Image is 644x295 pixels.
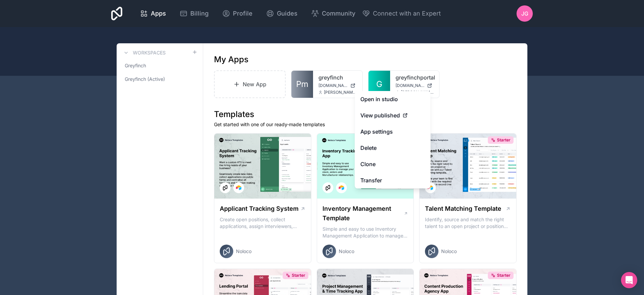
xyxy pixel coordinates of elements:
a: View published [355,107,431,123]
p: Get started with one of our ready-made templates [214,121,517,128]
p: Simple and easy to use Inventory Management Application to manage your stock, orders and Manufact... [323,226,408,239]
a: [DOMAIN_NAME] [318,83,357,88]
h1: Templates [214,109,517,120]
h3: Workspaces [133,49,166,56]
span: [PERSON_NAME][EMAIL_ADDRESS][PERSON_NAME][DOMAIN_NAME] [324,90,357,95]
a: Open in studio [355,91,431,107]
span: Guides [277,9,297,18]
span: [DOMAIN_NAME] [318,83,348,88]
a: greyfinchportal [396,73,434,82]
span: Starter [497,273,510,278]
a: App settings [355,123,431,140]
span: [PERSON_NAME][EMAIL_ADDRESS][PERSON_NAME][DOMAIN_NAME] [401,90,434,95]
span: Greyfinch (Active) [125,76,165,83]
h1: Applicant Tracking System [220,204,299,213]
a: Community [306,6,361,21]
a: G [368,71,390,98]
h1: My Apps [214,54,248,65]
span: Profile [233,9,253,18]
span: Connect with an Expert [373,9,441,18]
button: Connect with an Expert [362,9,441,18]
img: Airtable Logo [339,185,344,190]
span: JG [521,9,528,18]
span: Apps [151,9,166,18]
p: Create open positions, collect applications, assign interviewers, centralise candidate feedback a... [220,216,306,230]
span: Starter [497,137,510,143]
span: G [376,79,382,90]
a: Greyfinch (Active) [122,73,197,85]
h1: Inventory Management Template [323,204,404,223]
span: Noloco [441,248,457,255]
span: Pm [296,79,308,90]
img: Airtable Logo [236,185,241,190]
span: Starter [292,273,305,278]
a: Apps [135,6,171,21]
h1: Talent Matching Template [425,204,501,213]
a: New App [214,70,286,98]
a: Greyfinch [122,60,197,72]
span: Billing [190,9,209,18]
span: View published [360,111,400,119]
span: [DOMAIN_NAME] [396,83,425,88]
a: Pm [291,71,313,98]
a: Billing [174,6,214,21]
span: Noloco [339,248,354,255]
a: greyfinch [318,73,357,82]
a: Transfer [355,172,431,188]
span: Greyfinch [125,62,146,69]
img: Airtable Logo [428,185,433,190]
a: [DOMAIN_NAME] [396,83,434,88]
a: Clone [355,156,431,172]
p: Identify, source and match the right talent to an open project or position with our Talent Matchi... [425,216,511,230]
button: Delete [355,140,431,156]
span: Noloco [236,248,252,255]
span: Community [322,9,355,18]
div: Open Intercom Messenger [621,272,637,288]
a: Guides [261,6,303,21]
a: Workspaces [122,49,166,57]
a: Profile [217,6,258,21]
